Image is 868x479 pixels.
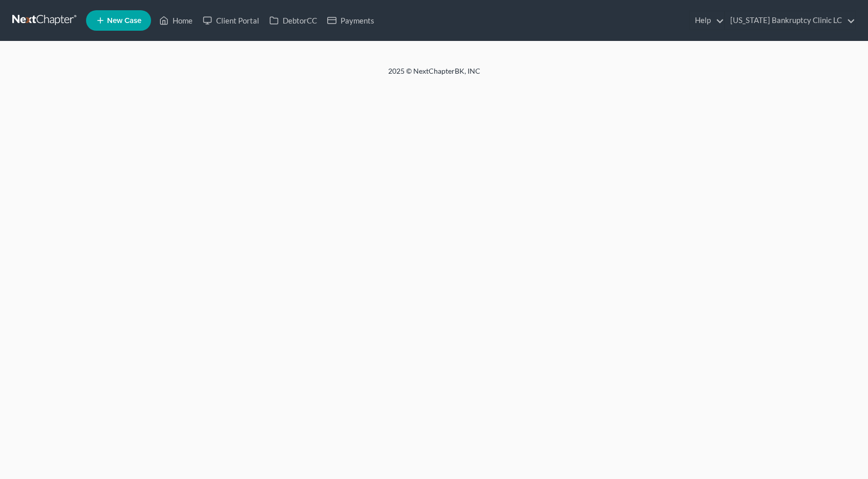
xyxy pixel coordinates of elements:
a: Help [690,11,724,30]
a: [US_STATE] Bankruptcy Clinic LC [725,11,855,30]
a: Payments [322,11,379,30]
a: Client Portal [198,11,264,30]
a: Home [154,11,198,30]
a: DebtorCC [264,11,322,30]
div: 2025 © NextChapterBK, INC [142,66,726,84]
new-legal-case-button: New Case [86,10,151,31]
